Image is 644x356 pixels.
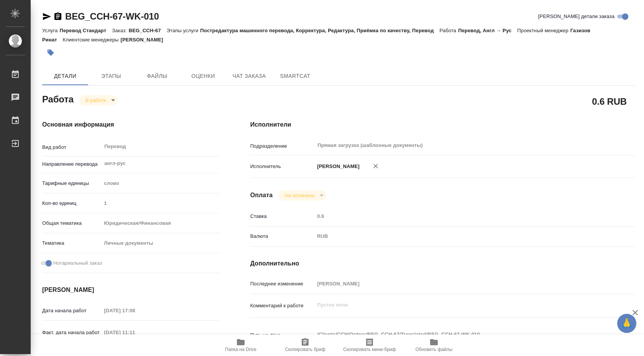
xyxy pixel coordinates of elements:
[42,92,74,105] h2: Работа
[200,28,439,33] p: Постредактура машинного перевода, Корректура, Редактура, Приёмка по качеству, Перевод
[53,259,102,267] span: Нотариальный заказ
[209,335,273,356] button: Папка на Drive
[167,28,200,33] p: Этапы услуги
[250,191,273,200] h4: Оплата
[42,44,59,61] button: Добавить тэг
[277,71,314,81] span: SmartCat
[402,335,466,356] button: Обновить файлы
[314,211,603,222] input: Пустое поле
[42,143,101,151] p: Вид работ
[314,163,360,170] p: [PERSON_NAME]
[250,280,315,288] p: Последнее изменение
[250,302,315,310] p: Комментарий к работе
[314,328,603,341] textarea: /Clients/CCH/Orders/BEG_CCH-67/Translated/BEG_CCH-67-WK-010
[42,285,220,295] h4: [PERSON_NAME]
[63,37,121,43] p: Клиентские менеджеры
[101,327,168,338] input: Пустое поле
[93,71,130,81] span: Этапы
[250,259,636,268] h4: Дополнительно
[250,213,315,220] p: Ставка
[185,71,222,81] span: Оценки
[250,120,636,129] h4: Исполнители
[440,28,458,33] p: Работа
[42,199,101,207] p: Кол-во единиц
[121,37,169,43] p: [PERSON_NAME]
[65,11,159,21] a: BEG_CCH-67-WK-010
[53,12,62,21] button: Скопировать ссылку
[129,28,167,33] p: BEG_CCH-67
[59,28,112,33] p: Перевод Стандарт
[101,237,219,250] div: Личные документы
[617,314,636,333] button: 🙏
[285,347,325,352] span: Скопировать бриф
[283,192,317,199] button: Не оплачена
[517,28,570,33] p: Проектный менеджер
[42,28,59,33] p: Услуга
[538,13,614,20] span: [PERSON_NAME] детали заказа
[42,329,101,336] p: Факт. дата начала работ
[620,315,633,331] span: 🙏
[458,28,517,33] p: Перевод, Англ → Рус
[101,198,219,209] input: Пустое поле
[42,160,101,168] p: Направление перевода
[42,180,101,187] p: Тарифные единицы
[83,97,108,104] button: В работе
[314,230,603,243] div: RUB
[47,71,84,81] span: Детали
[314,278,603,289] input: Пустое поле
[79,95,118,105] div: В работе
[416,347,453,352] span: Обновить файлы
[101,305,168,316] input: Пустое поле
[112,28,128,33] p: Заказ:
[42,239,101,247] p: Тематика
[42,12,51,21] button: Скопировать ссылку для ЯМессенджера
[250,232,315,240] p: Валюта
[231,71,268,81] span: Чат заказа
[139,71,176,81] span: Файлы
[337,335,402,356] button: Скопировать мини-бриф
[250,331,315,339] p: Путь на drive
[101,217,219,230] div: Юридическая/Финансовая
[592,95,627,108] h2: 0.6 RUB
[42,307,101,315] p: Дата начала работ
[250,163,315,170] p: Исполнитель
[42,219,101,227] p: Общая тематика
[225,347,256,352] span: Папка на Drive
[367,158,384,175] button: Удалить исполнителя
[101,177,219,190] div: слово
[343,347,396,352] span: Скопировать мини-бриф
[250,142,315,150] p: Подразделение
[279,190,326,201] div: В работе
[273,335,337,356] button: Скопировать бриф
[42,120,220,129] h4: Основная информация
